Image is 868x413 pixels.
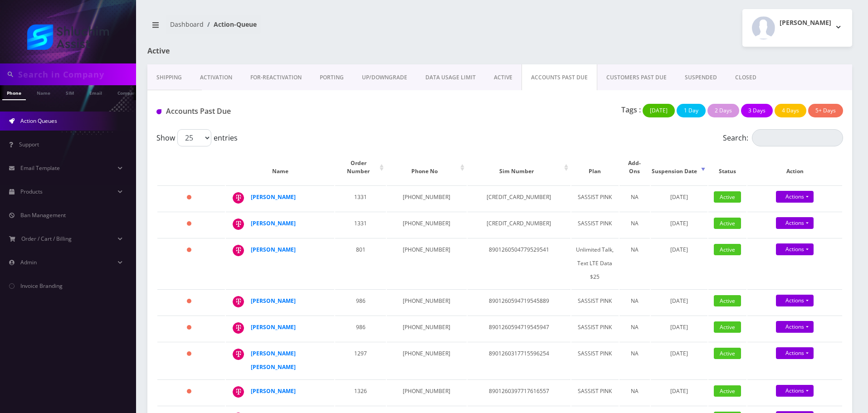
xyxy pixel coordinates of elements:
a: UP/DOWNGRADE [353,64,416,91]
a: CLOSED [726,64,766,91]
a: Actions [776,295,814,306]
button: 3 Days [741,104,773,117]
div: NA [624,243,645,257]
span: Admin [20,258,37,266]
a: [PERSON_NAME] [PERSON_NAME] [251,350,296,371]
h1: Accounts Past Due [156,107,376,116]
td: Unlimited Talk, Text LTE Data $25 [571,238,619,288]
td: 8901260397717616557 [468,379,571,405]
td: 1331 [335,185,386,211]
span: Order / Cart / Billing [21,235,72,243]
td: 1326 [335,379,386,405]
td: [DATE] [651,316,707,341]
a: Actions [776,321,814,333]
span: Active [714,244,741,255]
a: [PERSON_NAME] [251,323,296,331]
td: [DATE] [651,185,707,211]
td: SASSIST PINK [571,185,619,211]
a: [PERSON_NAME] [251,246,296,253]
button: 4 Days [775,104,806,117]
span: Active [714,295,741,306]
td: [PHONE_NUMBER] [387,289,466,315]
td: [PHONE_NUMBER] [387,185,466,211]
button: 1 Day [677,104,706,117]
button: 2 Days [707,104,739,117]
a: Phone [2,85,26,100]
th: Sim Number: activate to sort column ascending [468,150,571,185]
a: Shipping [147,64,191,91]
td: [PHONE_NUMBER] [387,379,466,405]
a: PORTING [311,64,353,91]
th: Action [747,150,842,185]
th: Status [708,150,746,185]
a: SUSPENDED [676,64,726,91]
td: [PHONE_NUMBER] [387,212,466,237]
a: Email [85,85,107,99]
nav: breadcrumb [147,15,493,41]
a: ACTIVE [485,64,522,91]
th: Add-Ons [619,150,650,185]
td: [DATE] [651,238,707,288]
td: SASSIST PINK [571,379,619,405]
td: 8901260317715596254 [468,342,571,379]
td: SASSIST PINK [571,289,619,315]
td: [CREDIT_CARD_NUMBER] [468,185,571,211]
a: Name [32,85,55,99]
a: SIM [61,85,78,99]
span: Invoice Branding [20,282,63,290]
td: 986 [335,289,386,315]
span: Active [714,348,741,359]
a: [PERSON_NAME] [251,387,296,395]
h2: [PERSON_NAME] [780,19,831,27]
div: NA [624,321,645,334]
a: [PERSON_NAME] [251,297,296,305]
span: Active [714,385,741,397]
td: 8901260594719545947 [468,316,571,341]
a: Actions [776,385,814,397]
td: 1297 [335,342,386,379]
button: [DATE] [643,104,675,117]
span: Action Queues [20,117,57,125]
h1: Active [147,47,373,55]
label: Search: [723,129,843,146]
input: Search: [752,129,843,146]
a: Actions [776,243,814,255]
div: NA [624,384,645,398]
td: [CREDIT_CARD_NUMBER] [468,212,571,237]
a: [PERSON_NAME] [251,193,296,201]
th: Phone No: activate to sort column ascending [387,150,466,185]
input: Search in Company [18,66,134,83]
th: Plan [571,150,619,185]
td: 1331 [335,212,386,237]
td: [PHONE_NUMBER] [387,316,466,341]
td: [DATE] [651,342,707,379]
td: SASSIST PINK [571,342,619,379]
img: Accounts Past Due [156,109,161,114]
a: Company [113,85,143,99]
button: [PERSON_NAME] [742,9,852,47]
span: Ban Management [20,211,66,219]
span: Email Template [20,164,60,172]
a: [PERSON_NAME] [251,219,296,227]
img: Shluchim Assist [27,24,109,50]
span: Active [714,191,741,203]
a: Dashboard [170,20,204,29]
td: [PHONE_NUMBER] [387,238,466,288]
button: 5+ Days [808,104,843,117]
select: Showentries [177,129,211,146]
td: [DATE] [651,289,707,315]
span: Active [714,321,741,333]
a: Actions [776,191,814,203]
a: Activation [191,64,241,91]
th: Name [226,150,334,185]
a: CUSTOMERS PAST DUE [597,64,676,91]
div: NA [624,347,645,360]
a: Actions [776,347,814,359]
a: FOR-REActivation [241,64,311,91]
